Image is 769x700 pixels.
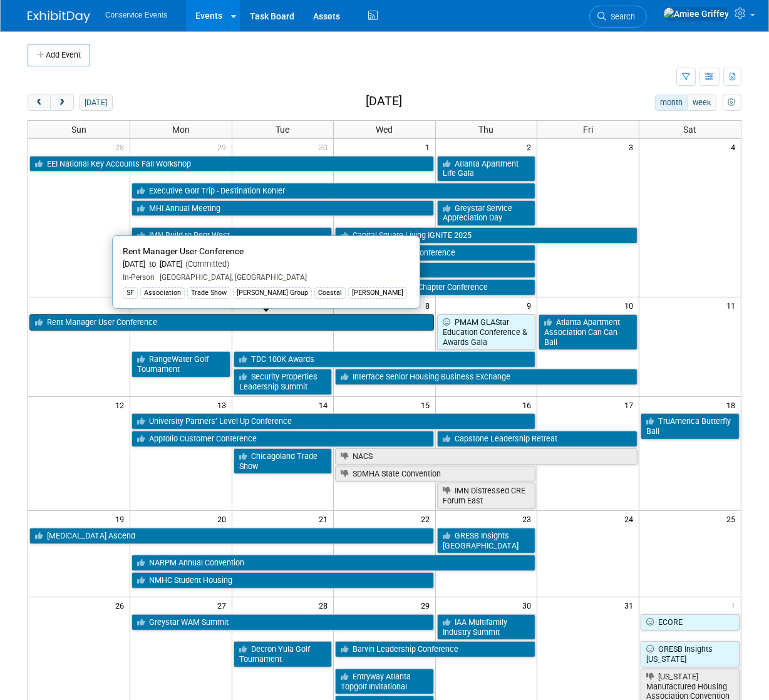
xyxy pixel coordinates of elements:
[132,413,535,430] a: University Partners’ Level Up Conference
[28,11,90,23] img: ExhibitDay
[314,287,346,299] div: Coastal
[730,139,741,155] span: 4
[216,139,232,155] span: 29
[725,511,741,527] span: 25
[114,397,130,413] span: 12
[216,597,232,613] span: 27
[132,431,434,447] a: Appfolio Customer Conference
[437,614,536,640] a: IAA Multifamily Industry Summit
[71,125,86,135] span: Sun
[606,12,635,21] span: Search
[132,200,434,217] a: MHI Annual Meeting
[437,200,536,226] a: Greystar Service Appreciation Day
[623,597,639,613] span: 31
[114,597,130,613] span: 26
[420,397,435,413] span: 15
[123,287,138,299] div: SF
[663,7,730,21] img: Amiee Griffey
[172,125,190,135] span: Mon
[521,597,537,613] span: 30
[335,227,637,244] a: Capital Square Living IGNITE 2025
[683,125,696,135] span: Sat
[589,6,647,28] a: Search
[234,448,333,474] a: Chicagoland Trade Show
[348,287,407,299] div: [PERSON_NAME]
[623,511,639,527] span: 24
[123,246,244,256] span: Rent Manager User Conference
[730,597,741,613] span: 1
[583,125,593,135] span: Fri
[50,95,73,111] button: next
[132,614,434,631] a: Greystar WAM Summit
[688,95,716,111] button: week
[728,99,736,107] i: Personalize Calendar
[114,139,130,155] span: 28
[317,511,333,527] span: 21
[437,156,536,182] a: Atlanta Apartment Life Gala
[114,511,130,527] span: 19
[132,227,332,244] a: IMN Build to Rent West
[317,139,333,155] span: 30
[655,95,688,111] button: month
[182,259,229,269] span: (Committed)
[123,259,410,270] div: [DATE] to [DATE]
[437,314,536,350] a: PMAM GLAStar Education Conference & Awards Gala
[623,397,639,413] span: 17
[335,279,535,296] a: NRHC [US_STATE] Chapter Conference
[335,641,535,657] a: Barvin Leadership Conference
[335,369,637,385] a: Interface Senior Housing Business Exchange
[123,273,155,282] span: In-Person
[335,448,637,465] a: NACS
[725,397,741,413] span: 18
[335,262,535,279] a: BAM Con 2025
[140,287,185,299] div: Association
[29,528,434,544] a: [MEDICAL_DATA] Ascend
[233,287,312,299] div: [PERSON_NAME] Group
[29,156,434,172] a: EEI National Key Accounts Fall Workshop
[641,614,740,631] a: ECORE
[132,555,535,571] a: NARPM Annual Convention
[234,641,333,667] a: Decron Yula Golf Tournament
[28,44,90,66] button: Add Event
[420,597,435,613] span: 29
[641,413,740,439] a: TruAmerica Butterfly Ball
[525,139,537,155] span: 2
[539,314,637,350] a: Atlanta Apartment Association Can Can Ball
[317,397,333,413] span: 14
[132,183,535,199] a: Executive Golf Trip - Destination Kohler
[424,139,435,155] span: 1
[29,314,434,331] a: Rent Manager User Conference
[376,125,393,135] span: Wed
[723,95,741,111] button: myCustomButton
[437,431,637,447] a: Capstone Leadership Retreat
[216,397,232,413] span: 13
[80,95,113,111] button: [DATE]
[132,351,230,377] a: RangeWater Golf Tournament
[132,572,434,589] a: NMHC Student Housing
[420,511,435,527] span: 22
[216,511,232,527] span: 20
[187,287,230,299] div: Trade Show
[335,466,535,482] a: SDMHA State Convention
[525,297,537,313] span: 9
[335,669,434,694] a: Entryway Atlanta Topgolf Invitational
[155,273,307,282] span: [GEOGRAPHIC_DATA], [GEOGRAPHIC_DATA]
[641,641,740,667] a: GRESB Insights [US_STATE]
[479,125,494,135] span: Thu
[623,297,639,313] span: 10
[276,125,289,135] span: Tue
[105,11,167,19] span: Conservice Events
[521,397,537,413] span: 16
[437,528,536,553] a: GRESB Insights [GEOGRAPHIC_DATA]
[234,351,536,368] a: TDC 100K Awards
[725,297,741,313] span: 11
[437,483,536,508] a: IMN Distressed CRE Forum East
[521,511,537,527] span: 23
[28,95,51,111] button: prev
[424,297,435,313] span: 8
[627,139,639,155] span: 3
[234,369,333,394] a: Security Properties Leadership Summit
[366,95,402,108] h2: [DATE]
[317,597,333,613] span: 28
